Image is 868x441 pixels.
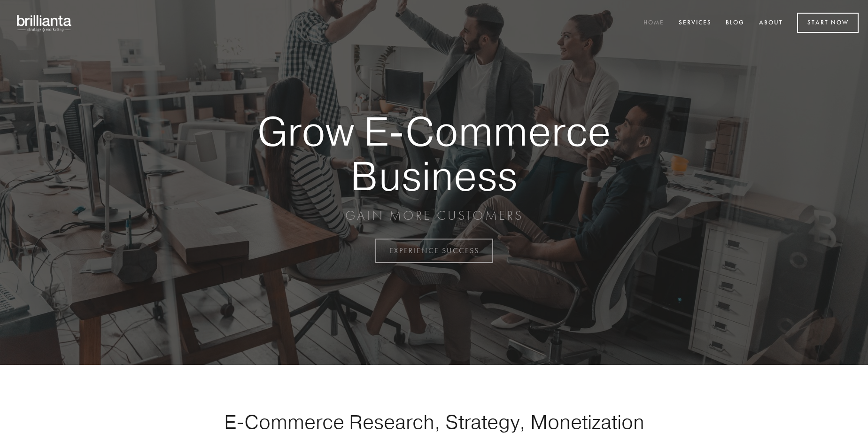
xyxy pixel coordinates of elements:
a: Home [637,15,670,31]
h1: E-Commerce Research, Strategy, Monetization [194,410,674,433]
strong: Grow E-Commerce Business [225,109,643,198]
a: Start Now [797,13,859,33]
a: About [753,15,789,31]
a: Services [673,15,718,31]
img: brillianta - research, strategy, marketing [9,9,80,37]
a: EXPERIENCE SUCCESS [375,239,493,263]
p: GAIN MORE CUSTOMERS [225,207,643,224]
a: Blog [720,15,751,31]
